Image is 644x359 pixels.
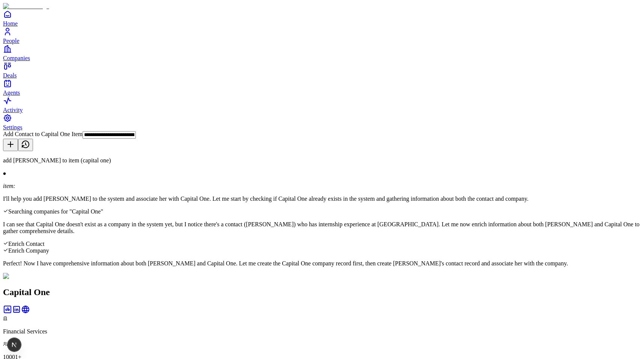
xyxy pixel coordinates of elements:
[3,157,641,164] p: add [PERSON_NAME] to item (capital one)
[3,183,15,189] i: item:
[3,72,17,79] span: Deals
[3,114,641,130] a: Settings
[3,287,641,297] h2: Capital One
[3,124,23,130] span: Settings
[3,131,83,137] span: Add Contact to Capital One Item
[3,38,20,44] span: People
[3,260,641,267] p: Perfect! Now I have comprehensive information about both [PERSON_NAME] and Capital One. Let me cr...
[3,241,641,247] div: Enrich Contact
[3,221,641,235] p: I can see that Capital One doesn't exist as a company in the system yet, but I notice there's a c...
[3,96,641,113] a: Activity
[3,107,23,113] span: Activity
[3,139,18,151] button: New conversation
[3,79,641,96] a: Agents
[3,195,641,202] p: I'll help you add [PERSON_NAME] to the system and associate her with Capital One. Let me start by...
[3,10,641,27] a: Home
[3,3,49,10] img: Item Brain Logo
[3,328,641,335] p: Financial Services
[3,44,641,61] a: Companies
[3,55,30,61] span: Companies
[3,27,641,44] a: People
[3,20,18,27] span: Home
[3,247,641,254] div: Enrich Company
[3,273,38,280] img: Capital One
[3,62,641,79] a: Deals
[18,139,33,151] button: View history
[3,208,641,215] div: Searching companies for "Capital One"
[3,89,20,96] span: Agents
